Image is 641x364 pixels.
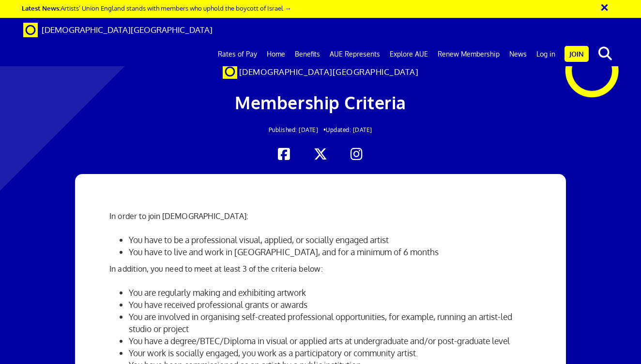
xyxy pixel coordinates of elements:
[532,42,560,66] a: Log in
[239,67,419,77] span: [DEMOGRAPHIC_DATA][GEOGRAPHIC_DATA]
[109,263,531,275] p: In addition, you need to meet at least 3 of the criteria below:
[325,42,385,66] a: AUE Represents
[213,42,262,66] a: Rates of Pay
[565,46,589,62] a: Join
[125,127,517,133] h2: Updated: [DATE]
[235,91,406,113] span: Membership Criteria
[22,4,291,12] a: Latest News:Artists’ Union England stands with members who uphold the boycott of Israel →
[591,44,620,64] button: search
[385,42,433,66] a: Explore AUE
[129,311,531,335] li: You are involved in organising self-created professional opportunities, for example, running an a...
[129,246,531,258] li: You have to live and work in [GEOGRAPHIC_DATA], and for a minimum of 6 months
[262,42,290,66] a: Home
[129,234,531,246] li: You have to be a professional visual, applied, or socially engaged artist
[129,347,531,359] li: Your work is socially engaged, you work as a participatory or community artist.
[22,4,61,12] strong: Latest News:
[269,126,326,133] span: Published: [DATE] •
[42,25,213,35] span: [DEMOGRAPHIC_DATA][GEOGRAPHIC_DATA]
[129,299,531,311] li: You have received professional grants or awards
[109,210,531,222] p: In order to join [DEMOGRAPHIC_DATA]:
[504,42,532,66] a: News
[290,42,325,66] a: Benefits
[129,335,531,347] li: You have a degree/BTEC/Diploma in visual or applied arts at undergraduate and/or post-graduate level
[129,287,531,299] li: You are regularly making and exhibiting artwork
[16,18,220,42] a: Brand [DEMOGRAPHIC_DATA][GEOGRAPHIC_DATA]
[433,42,504,66] a: Renew Membership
